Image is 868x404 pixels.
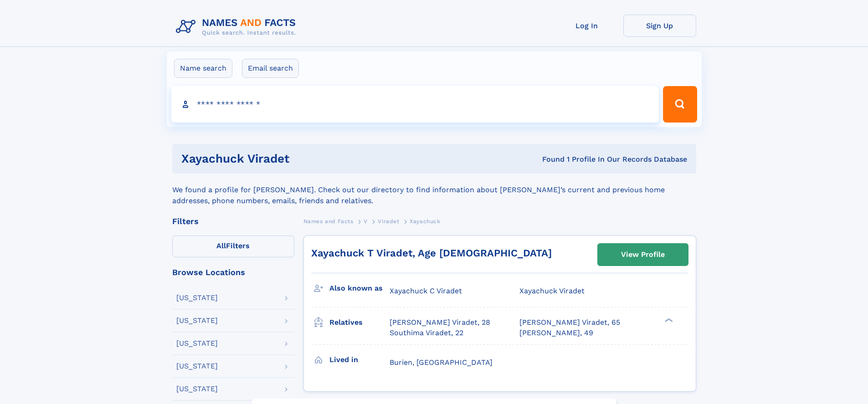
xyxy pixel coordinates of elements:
img: Logo Names and Facts [172,15,303,39]
a: [PERSON_NAME] Viradet, 28 [390,317,490,327]
div: Browse Locations [172,268,294,276]
div: We found a profile for [PERSON_NAME]. Check out our directory to find information about [PERSON_N... [172,174,696,206]
a: Log In [550,15,623,37]
div: [US_STATE] [176,340,218,347]
div: Found 1 Profile In Our Records Database [416,154,687,164]
a: [PERSON_NAME] Viradet, 65 [519,317,620,327]
div: [US_STATE] [176,294,218,302]
div: ❯ [663,317,673,323]
span: Viradet [378,218,399,225]
label: Email search [242,59,299,78]
h3: Lived in [329,352,390,368]
div: [US_STATE] [176,317,218,324]
a: Xayachuck T Viradet, Age [DEMOGRAPHIC_DATA] [311,247,552,259]
span: Xayachuck [410,218,440,225]
span: All [216,241,226,250]
div: Filters [172,217,294,225]
h3: Also known as [329,281,390,296]
a: View Profile [598,244,688,266]
div: [US_STATE] [176,363,218,370]
span: V [364,218,368,225]
label: Name search [174,59,232,78]
a: Sign Up [623,15,696,37]
div: View Profile [621,244,665,265]
div: [US_STATE] [176,385,218,393]
a: Southima Viradet, 22 [390,328,463,338]
h3: Relatives [329,315,390,330]
input: search input [171,86,659,123]
span: Xayachuck Viradet [519,286,585,295]
label: Filters [172,235,294,257]
span: Xayachuck C Viradet [390,286,462,295]
span: Burien, [GEOGRAPHIC_DATA] [390,358,493,367]
button: Search Button [663,86,697,123]
h1: Xayachuck Viradet [181,153,416,164]
a: [PERSON_NAME], 49 [519,328,593,338]
a: V [364,215,368,227]
a: Viradet [378,215,399,227]
a: Names and Facts [303,215,354,227]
